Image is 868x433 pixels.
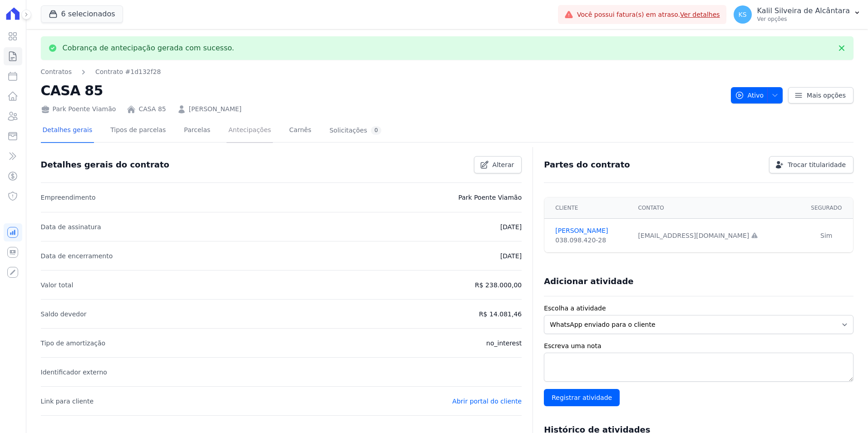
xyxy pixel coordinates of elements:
button: 6 selecionados [41,5,123,23]
p: Data de assinatura [41,221,101,232]
th: Cliente [544,197,632,219]
a: CASA 85 [138,104,166,114]
button: KS Kalil Silveira de Alcântara Ver opções [726,2,868,27]
label: Escreva uma nota [544,341,853,351]
a: Abrir portal do cliente [452,398,522,405]
th: Segurado [800,197,853,219]
p: Data de encerramento [41,251,113,261]
a: [PERSON_NAME] [189,104,242,114]
label: Escolha a atividade [544,304,853,313]
a: Antecipações [227,119,273,143]
a: Detalhes gerais [41,119,94,143]
h3: Partes do contrato [544,159,630,170]
a: [PERSON_NAME] [555,226,627,236]
p: Valor total [41,280,74,290]
a: Carnês [287,119,313,143]
h3: Detalhes gerais do contrato [41,159,169,170]
td: Sim [800,219,853,253]
p: Identificador externo [41,367,107,378]
a: Contratos [41,67,72,77]
p: Empreendimento [41,192,96,203]
p: R$ 14.081,46 [479,309,522,320]
a: Tipos de parcelas [108,119,168,143]
h3: Adicionar atividade [544,276,633,287]
span: Alterar [493,160,514,169]
p: Link para cliente [41,396,94,407]
p: Park Poente Viamão [458,192,522,203]
div: 0 [371,126,382,135]
span: Você possui fatura(s) em atraso. [577,10,720,20]
p: Ver opções [757,15,850,23]
span: Mais opções [807,91,846,100]
button: Ativo [731,87,783,103]
p: [DATE] [500,221,522,232]
p: R$ 238.000,00 [475,280,522,290]
a: Alterar [474,156,522,173]
a: Ver detalhes [680,11,720,18]
th: Contato [632,197,799,219]
p: Kalil Silveira de Alcântara [757,6,850,15]
span: Ativo [735,87,764,103]
div: Park Poente Viamão [41,104,116,114]
a: Mais opções [788,87,853,103]
div: 038.098.420-28 [555,236,627,245]
span: Trocar titularidade [788,160,846,169]
h2: CASA 85 [41,80,724,101]
a: Contrato #1d132f28 [95,67,161,77]
nav: Breadcrumb [41,67,161,77]
p: no_interest [486,338,522,349]
div: [EMAIL_ADDRESS][DOMAIN_NAME] [638,231,794,241]
input: Registrar atividade [544,389,620,406]
a: Parcelas [182,119,212,143]
nav: Breadcrumb [41,67,724,77]
p: Cobrança de antecipação gerada com sucesso. [63,44,234,53]
a: Trocar titularidade [769,156,853,173]
p: Saldo devedor [41,309,87,320]
p: [DATE] [500,251,522,261]
div: Solicitações [330,126,382,135]
p: Tipo de amortização [41,338,106,349]
a: Solicitações0 [328,119,384,143]
span: KS [739,11,747,18]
